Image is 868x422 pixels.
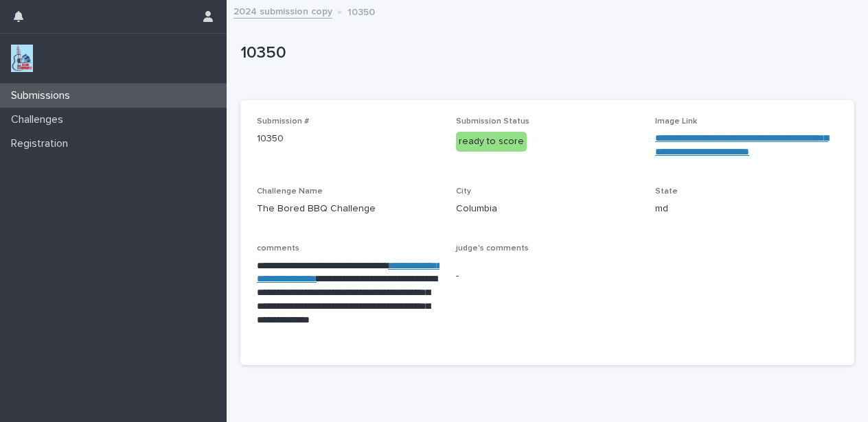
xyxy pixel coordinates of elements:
[456,269,639,283] p: -
[655,202,838,216] p: md
[240,43,849,63] p: 10350
[655,187,678,196] span: State
[5,89,81,102] p: Submissions
[257,202,439,216] p: The Bored BBQ Challenge
[655,117,697,126] span: Image Link
[456,117,529,126] span: Submission Status
[257,244,299,253] span: comments
[257,132,439,146] p: 10350
[233,3,332,19] a: 2024 submission copy
[456,187,471,196] span: City
[456,244,529,253] span: judge's comments
[347,3,375,19] p: 10350
[456,132,527,152] div: ready to score
[257,117,309,126] span: Submission #
[5,113,74,126] p: Challenges
[5,137,79,150] p: Registration
[456,202,639,216] p: Columbia
[257,187,323,196] span: Challenge Name
[11,45,33,72] img: jxsLJbdS1eYBI7rVAS4p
